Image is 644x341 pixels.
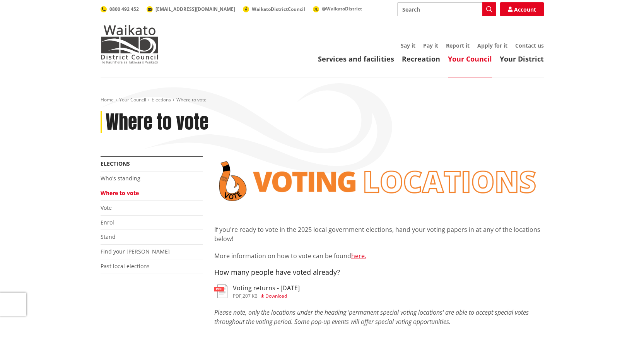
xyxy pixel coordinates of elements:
[233,293,241,299] span: pdf
[351,252,366,260] a: here.
[214,251,544,260] p: More information on how to vote can be found
[101,6,139,12] a: 0800 492 452
[214,156,544,206] img: voting locations banner
[214,268,544,277] h4: How many people have voted already?
[402,54,440,63] a: Recreation
[515,42,544,49] a: Contact us
[214,308,529,326] em: Please note, only the locations under the heading 'permanent special voting locations' are able t...
[152,96,171,103] a: Elections
[101,189,139,197] a: Where to vote
[423,42,438,49] a: Pay it
[265,293,287,299] span: Download
[101,233,116,240] a: Stand
[101,262,150,270] a: Past local elections
[155,6,235,12] span: [EMAIL_ADDRESS][DOMAIN_NAME]
[446,42,470,49] a: Report it
[176,96,207,103] span: Where to vote
[101,25,159,63] img: Waikato District Council - Te Kaunihera aa Takiwaa o Waikato
[214,284,227,298] img: document-pdf.svg
[109,6,139,12] span: 0800 492 452
[243,293,258,299] span: 207 KB
[214,225,544,243] p: If you're ready to vote in the 2025 local government elections, hand your voting papers in at any...
[313,5,362,12] a: @WaikatoDistrict
[101,204,112,211] a: Vote
[448,54,492,63] a: Your Council
[477,42,507,49] a: Apply for it
[147,6,235,12] a: [EMAIL_ADDRESS][DOMAIN_NAME]
[401,42,415,49] a: Say it
[101,219,114,226] a: Enrol
[500,2,544,16] a: Account
[500,54,544,63] a: Your District
[397,2,496,16] input: Search input
[233,284,300,292] h3: Voting returns - [DATE]
[101,97,544,103] nav: breadcrumb
[252,6,305,12] span: WaikatoDistrictCouncil
[101,160,130,167] a: Elections
[106,111,208,134] h1: Where to vote
[119,96,146,103] a: Your Council
[233,294,300,298] div: ,
[318,54,394,63] a: Services and facilities
[214,284,300,298] a: Voting returns - [DATE] pdf,207 KB Download
[101,248,170,255] a: Find your [PERSON_NAME]
[101,96,114,103] a: Home
[243,6,305,12] a: WaikatoDistrictCouncil
[101,175,140,182] a: Who's standing
[322,5,362,12] span: @WaikatoDistrict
